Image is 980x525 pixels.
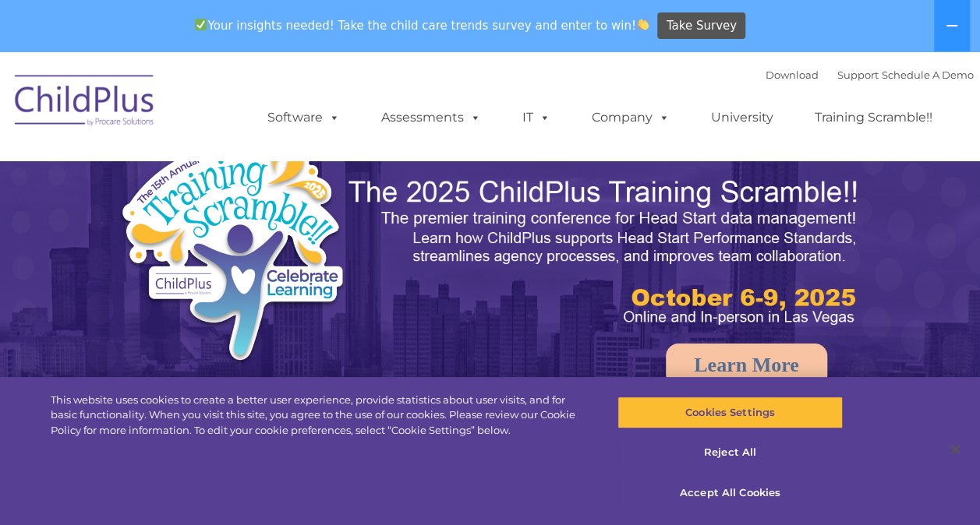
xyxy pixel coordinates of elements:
a: IT [507,102,566,133]
img: 👏 [637,19,649,30]
a: Take Survey [657,12,745,40]
font: | [766,69,974,81]
a: Training Scramble!! [799,102,948,133]
button: Cookies Settings [617,396,843,429]
span: Your insights needed! Take the child care trends survey and enter to win! [189,10,656,41]
a: Learn More [666,344,827,387]
span: Phone number [217,167,283,178]
a: Support [837,69,879,81]
button: Accept All Cookies [617,477,843,509]
button: Reject All [617,437,843,470]
a: Assessments [366,102,497,133]
a: Schedule A Demo [882,69,974,81]
a: Company [576,102,685,133]
span: Last name [217,103,264,115]
span: Take Survey [667,12,737,40]
img: ✅ [195,19,207,30]
a: Download [766,69,819,81]
button: Close [938,432,972,467]
img: ChildPlus by Procare Solutions [7,64,163,142]
div: This website uses cookies to create a better user experience, provide statistics about user visit... [51,393,588,439]
a: Software [252,102,356,133]
a: University [695,102,789,133]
